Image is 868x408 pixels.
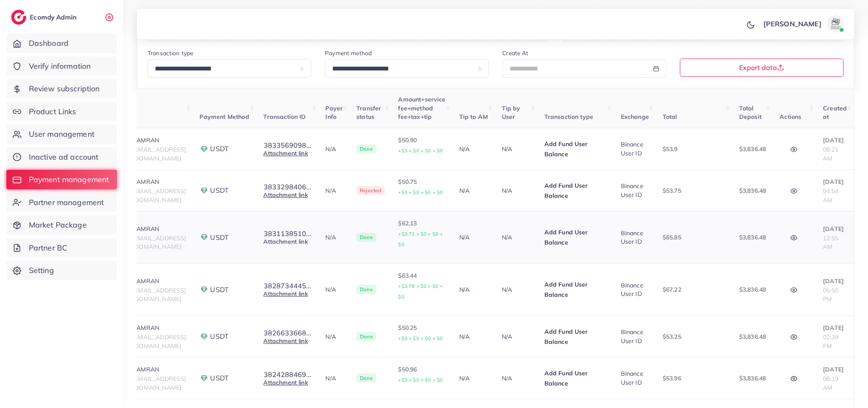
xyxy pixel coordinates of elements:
[356,144,376,154] span: Done
[200,145,208,153] img: payment
[823,276,847,286] p: [DATE]
[6,124,117,144] a: User management
[326,186,343,196] p: N/A
[398,323,446,343] p: $50.25
[356,332,376,341] span: Done
[503,49,529,57] label: Create At
[6,79,117,98] a: Review subscription
[6,193,117,212] a: Partner management
[264,191,308,199] a: Attachment link
[739,373,766,383] p: $3,836.48
[544,227,607,248] p: Add Fund User Balance
[326,144,343,154] p: N/A
[398,218,446,250] p: $62.13
[133,364,186,374] p: KAMRAN
[211,144,229,154] span: USDT
[502,186,531,196] p: N/A
[133,287,186,303] span: [EMAIL_ADDRESS][DOMAIN_NAME]
[264,282,312,290] button: 3828734445...
[680,59,844,77] button: Export data
[200,233,208,242] img: payment
[823,375,839,391] span: 08:19 AM
[264,230,312,237] button: 3831138510...
[398,231,443,248] small: +$3.72 + $0 + $0 + $0
[6,238,117,258] a: Partner BC
[264,329,312,337] button: 3826633668...
[264,141,312,149] button: 3833569098...
[356,374,376,383] span: Done
[133,234,186,250] span: [EMAIL_ADDRESS][DOMAIN_NAME]
[459,144,488,154] p: N/A
[29,174,109,185] span: Payment management
[264,238,308,245] a: Attachment link
[6,170,117,189] a: Payment management
[823,224,847,234] p: [DATE]
[759,15,848,32] a: [PERSON_NAME]avatar
[200,186,208,195] img: payment
[30,13,79,21] h2: Ecomdy Admin
[621,182,649,199] div: Binance User ID
[326,332,343,342] p: N/A
[264,149,308,157] a: Attachment link
[29,265,54,276] span: Setting
[200,113,249,121] span: Payment Method
[264,113,306,121] span: Transaction ID
[211,332,229,341] span: USDT
[544,279,607,300] p: Add Fund User Balance
[29,219,87,231] span: Market Package
[29,61,91,72] span: Verify information
[459,232,488,242] p: N/A
[739,144,766,154] p: $3,836.48
[211,233,229,242] span: USDT
[6,56,117,76] a: Verify information
[133,146,186,162] span: [EMAIL_ADDRESS][DOMAIN_NAME]
[459,186,488,196] p: N/A
[621,229,649,246] div: Binance User ID
[459,332,488,342] p: N/A
[148,49,194,57] label: Transaction type
[621,140,649,158] div: Binance User ID
[356,233,376,242] span: Done
[29,129,94,140] span: User management
[398,177,446,197] p: $50.75
[398,189,443,195] small: +$3 + $0 + $0 + $0
[663,186,726,196] p: $53.75
[133,276,186,286] p: KAMRAN
[133,333,186,349] span: [EMAIL_ADDRESS][DOMAIN_NAME]
[740,64,784,71] span: Export data
[356,104,381,121] span: Transfer status
[200,374,208,383] img: payment
[200,285,208,294] img: payment
[739,332,766,342] p: $3,836.48
[29,152,99,163] span: Inactive ad account
[663,113,677,121] span: Total
[739,104,762,121] span: Total Deposit
[211,186,229,195] span: USDT
[398,283,443,300] small: +$3.78 + $0 + $0 + $0
[621,281,649,298] div: Binance User ID
[264,337,308,345] a: Attachment link
[780,113,802,121] span: Actions
[621,369,649,387] div: Binance User ID
[823,187,839,203] span: 04:54 AM
[544,368,607,388] p: Add Fund User Balance
[29,38,68,49] span: Dashboard
[823,323,847,333] p: [DATE]
[264,371,312,378] button: 3824288469...
[459,284,488,295] p: N/A
[827,15,844,32] img: avatar
[398,270,446,302] p: $63.44
[663,332,726,342] p: $53.25
[398,377,443,383] small: +$3 + $0 + $0 + $0
[823,177,847,187] p: [DATE]
[739,186,766,196] p: $3,836.48
[663,284,726,295] p: $67.22
[763,19,822,29] p: [PERSON_NAME]
[133,187,186,203] span: [EMAIL_ADDRESS][DOMAIN_NAME]
[133,224,186,234] p: KAMRAN
[325,49,372,57] label: Payment method
[544,326,607,347] p: Add Fund User Balance
[200,332,208,341] img: payment
[823,287,839,303] span: 05:50 PM
[326,104,343,121] span: Payer Info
